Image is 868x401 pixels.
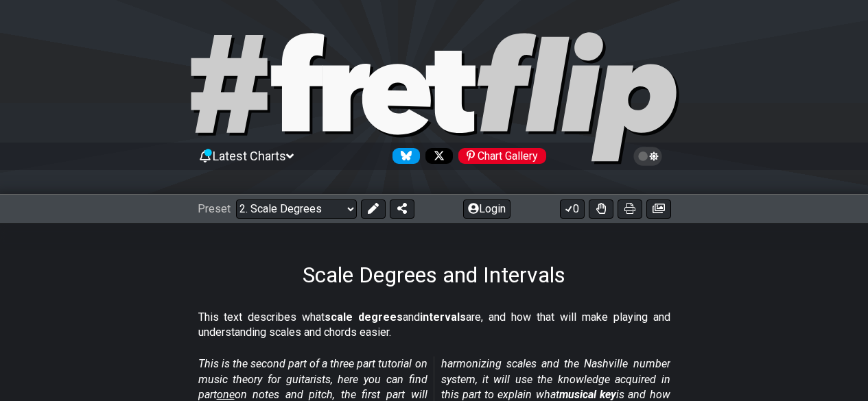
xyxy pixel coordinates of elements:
button: Edit Preset [361,199,386,219]
span: Preset [198,202,231,215]
strong: musical key [559,388,616,401]
span: one [217,388,235,401]
button: Print [618,199,642,219]
a: Follow #fretflip at Bluesky [387,148,420,164]
button: Share Preset [390,199,414,219]
button: Toggle Dexterity for all fretkits [589,199,613,219]
strong: intervals [420,311,466,324]
a: #fretflip at Pinterest [453,148,546,164]
h1: Scale Degrees and Intervals [303,262,565,288]
span: Toggle light / dark theme [640,150,656,162]
select: Preset [236,199,357,219]
strong: scale degrees [325,311,403,324]
button: Create image [646,199,671,219]
div: Chart Gallery [458,148,546,164]
span: Latest Charts [213,149,286,163]
button: Login [463,199,511,219]
a: Follow #fretflip at X [420,148,453,164]
button: 0 [560,199,585,219]
p: This text describes what and are, and how that will make playing and understanding scales and cho... [198,310,670,341]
